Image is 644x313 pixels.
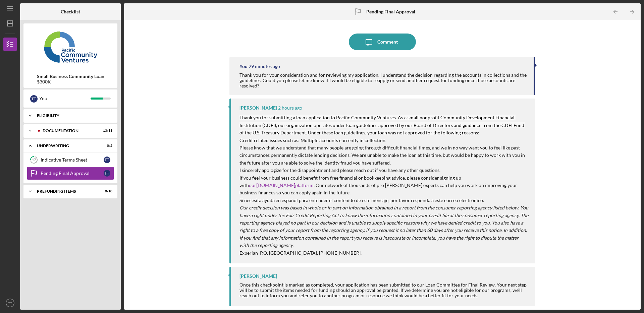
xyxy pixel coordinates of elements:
[349,34,416,50] button: Comment
[249,64,280,69] time: 2025-08-20 01:12
[37,79,104,84] div: $300K
[23,27,117,67] img: Product logo
[239,115,525,135] mark: Thank you for submitting a loan application to Pacific Community Ventures. As a small nonprofit C...
[239,144,529,167] p: Please know that we understand that many people are going through difficult financial times, and ...
[39,93,91,104] div: You
[37,189,96,193] div: Prefunding Items
[61,9,80,14] b: Checklist
[27,153,114,167] a: 17Indicative Terms SheetTT
[278,105,302,111] time: 2025-08-19 23:51
[256,182,295,188] a: [DOMAIN_NAME]
[27,167,114,180] a: Pending Final ApprovalTT
[41,157,104,163] div: Indicative Terms Sheet
[239,174,529,197] p: If you feel your business could benefit from free financial or bookkeeping advice, please conside...
[239,273,277,279] div: [PERSON_NAME]
[239,64,248,69] div: You
[100,129,112,133] div: 13 / 13
[104,156,110,163] div: T T
[239,197,529,204] p: Si necesita ayuda en español para entender el contenido de este mensaje, por favor responda a est...
[377,34,398,50] div: Comment
[239,205,529,248] em: Our credit decision was based in whole or in part on information obtained in a report from the co...
[37,144,96,148] div: Underwriting
[239,282,529,298] div: Once this checkpoint is marked as completed, your application has been submitted to our Loan Comm...
[249,182,256,188] a: our
[3,296,17,310] button: TT
[37,114,109,118] div: Eligibility
[239,167,529,174] p: I sincerely apologize for the disappointment and please reach out if you have any other questions.
[104,170,110,177] div: T T
[239,72,527,88] div: Thank you for your consideration and for reviewing my application. I understand the decision rega...
[239,105,277,111] div: [PERSON_NAME]
[32,158,36,162] tspan: 17
[43,129,96,133] div: Documentation
[295,182,314,188] a: platform
[239,249,529,257] p: Experian P.O. [GEOGRAPHIC_DATA], [PHONE_NUMBER].
[100,144,112,148] div: 0 / 2
[8,301,12,305] text: TT
[30,95,38,103] div: T T
[41,171,104,176] div: Pending Final Approval
[239,137,529,144] p: Credit related issues such as: Multiple accounts currently in collection.
[37,74,104,79] b: Small Business Community Loan
[366,9,415,14] b: Pending Final Approval
[100,189,112,193] div: 0 / 10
